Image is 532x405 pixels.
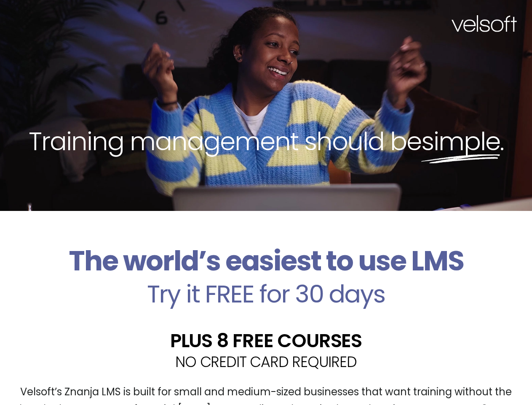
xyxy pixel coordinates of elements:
h2: Training management should be . [15,125,517,158]
h2: The world’s easiest to use LMS [6,245,526,278]
h2: Try it FREE for 30 days [6,282,526,306]
h2: PLUS 8 FREE COURSES [6,331,526,350]
h2: NO CREDIT CARD REQUIRED [6,354,526,369]
span: simple [421,124,500,159]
